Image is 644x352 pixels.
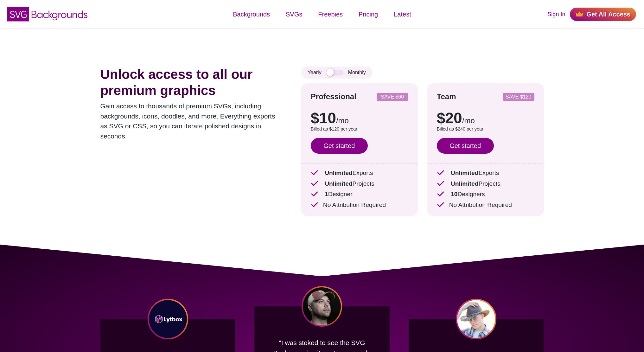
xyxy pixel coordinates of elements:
[437,138,494,154] a: Get started
[351,5,386,24] a: Pricing
[437,201,534,210] p: No Attribution Required
[437,179,534,189] p: Projects
[547,10,565,19] a: Sign In
[148,299,188,339] img: Lytbox Co logo
[462,116,475,125] span: /mo
[311,179,408,189] p: Projects
[437,126,534,133] p: Billed as $240 per year
[311,126,408,133] p: Billed as $120 per year
[325,191,328,197] strong: 1
[451,170,478,176] strong: Unlimited
[437,169,534,178] p: Exports
[437,92,456,101] strong: Team
[437,190,534,199] p: Designers
[379,94,406,99] p: SAVE $60
[325,180,352,187] strong: Unlimited
[278,5,310,24] a: SVGs
[100,67,282,99] h1: Unlock access to all our premium graphics
[437,111,534,126] p: $20
[386,5,419,24] a: Latest
[451,180,478,187] strong: Unlimited
[301,67,372,79] div: Yearly Monthly
[311,111,408,126] p: $10
[311,92,356,101] strong: Professional
[311,190,408,199] p: Designer
[311,201,408,210] p: No Attribution Required
[311,138,368,154] a: Get started
[325,170,352,176] strong: Unlimited
[456,299,496,339] img: Jarod Peachey headshot
[225,5,278,24] a: Backgrounds
[100,101,282,141] p: Gain access to thousands of premium SVGs, including backgrounds, icons, doodles, and more. Everyt...
[302,286,342,327] img: Chris Coyier headshot
[310,5,351,24] a: Freebies
[505,94,532,99] p: SAVE $120
[311,169,408,178] p: Exports
[570,8,636,21] a: Get All Access
[336,116,349,125] span: /mo
[451,191,457,197] strong: 10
